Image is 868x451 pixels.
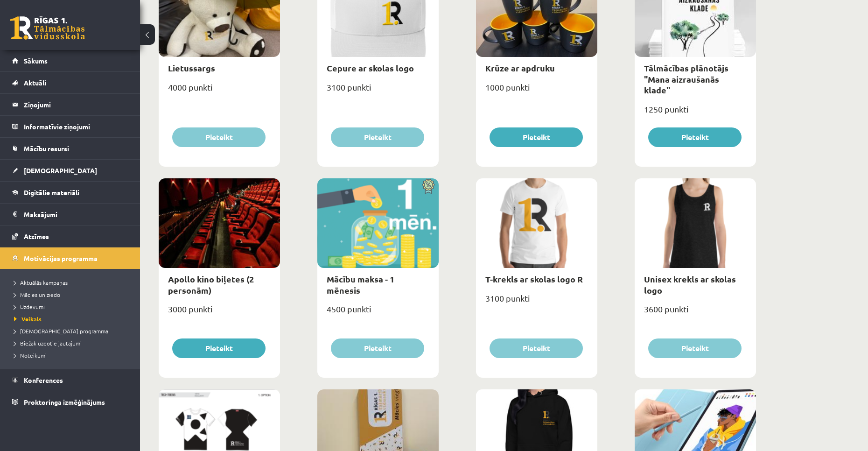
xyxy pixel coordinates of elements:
a: Uzdevumi [14,303,131,311]
a: Aktuāli [12,72,128,93]
legend: Maksājumi [24,204,128,225]
a: Ziņojumi [12,94,128,115]
span: Sākums [24,56,48,65]
img: Atlaide [418,178,439,194]
button: Pieteikt [490,127,583,147]
a: Apollo kino biļetes (2 personām) [168,274,254,295]
span: [DEMOGRAPHIC_DATA] [24,166,97,175]
button: Pieteikt [648,338,742,358]
span: Aktuāli [24,78,46,87]
div: 3000 punkti [159,301,280,324]
a: Konferences [12,369,128,391]
a: Mācību resursi [12,138,128,159]
a: Proktoringa izmēģinājums [12,391,128,413]
span: Mācību resursi [24,144,69,153]
a: T-krekls ar skolas logo R [485,274,583,284]
button: Pieteikt [331,127,424,147]
span: Atzīmes [24,232,49,240]
span: Motivācijas programma [24,254,98,262]
a: [DEMOGRAPHIC_DATA] [12,160,128,181]
a: Noteikumi [14,351,131,359]
a: Motivācijas programma [12,247,128,269]
span: Proktoringa izmēģinājums [24,398,105,406]
span: Mācies un ziedo [14,291,60,298]
span: Veikals [14,315,42,323]
button: Pieteikt [172,127,266,147]
a: Veikals [14,315,131,323]
span: [DEMOGRAPHIC_DATA] programma [14,327,108,335]
a: Aktuālās kampaņas [14,278,131,287]
a: Maksājumi [12,204,128,225]
div: 3600 punkti [635,301,756,324]
div: 1000 punkti [476,79,597,103]
div: 3100 punkti [476,290,597,314]
a: Krūze ar apdruku [485,63,555,73]
button: Pieteikt [331,338,424,358]
span: Biežāk uzdotie jautājumi [14,339,82,347]
a: Tālmācības plānotājs "Mana aizraušanās klade" [644,63,728,95]
a: Biežāk uzdotie jautājumi [14,339,131,347]
div: 3100 punkti [317,79,439,103]
legend: Informatīvie ziņojumi [24,116,128,137]
span: Noteikumi [14,352,47,359]
a: Rīgas 1. Tālmācības vidusskola [10,16,85,40]
button: Pieteikt [172,338,266,358]
a: Atzīmes [12,225,128,247]
legend: Ziņojumi [24,94,128,115]
a: [DEMOGRAPHIC_DATA] programma [14,327,131,335]
span: Uzdevumi [14,303,45,310]
a: Mācību maksa - 1 mēnesis [327,274,394,295]
a: Mācies un ziedo [14,290,131,299]
button: Pieteikt [648,127,742,147]
span: Konferences [24,376,63,384]
div: 1250 punkti [635,101,756,125]
button: Pieteikt [490,338,583,358]
div: 4500 punkti [317,301,439,324]
a: Lietussargs [168,63,215,73]
a: Sākums [12,50,128,71]
div: 4000 punkti [159,79,280,103]
a: Cepure ar skolas logo [327,63,414,73]
a: Digitālie materiāli [12,182,128,203]
span: Digitālie materiāli [24,188,79,197]
a: Unisex krekls ar skolas logo [644,274,736,295]
span: Aktuālās kampaņas [14,279,68,286]
a: Informatīvie ziņojumi [12,116,128,137]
